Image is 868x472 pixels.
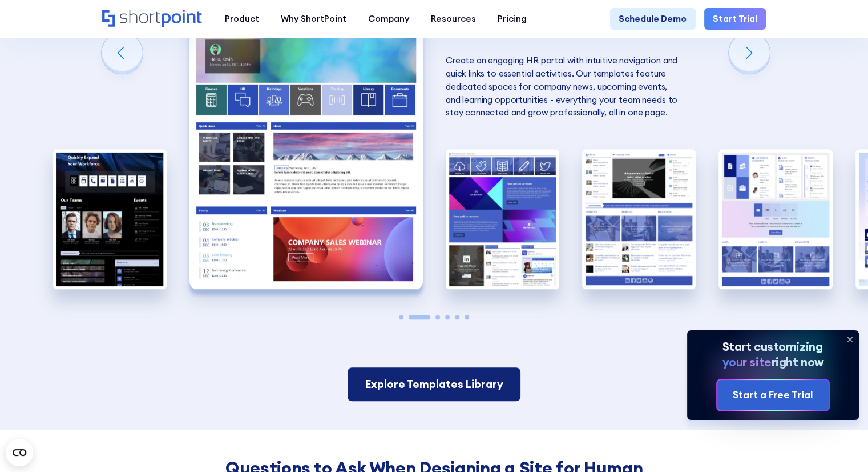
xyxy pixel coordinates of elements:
strong: Make your HR SharePoint site burst with color and work from this expertly designed template for H... [446,3,677,40]
a: Product [214,8,270,30]
a: Resources [420,8,487,30]
div: 3 / 6 [446,149,559,289]
div: Why ShortPoint [281,13,346,26]
span: Go to slide 6 [465,315,469,319]
a: Start a Free Trial [717,380,829,410]
div: Pricing [498,13,527,26]
a: Home [102,10,203,29]
p: Create an engaging HR portal with intuitive navigation and quick links to essential activities. O... [446,2,679,119]
a: Pricing [487,8,538,30]
iframe: Chat Widget [811,417,868,472]
a: Company [357,8,420,30]
span: Go to slide 4 [445,315,450,319]
img: Modern SharePoint Templates for HR [189,2,423,289]
img: HR SharePoint Templates [53,149,167,289]
div: 2 / 6 [189,2,423,289]
div: Company [368,13,409,26]
div: Start a Free Trial [733,388,813,403]
div: Previous slide [102,33,143,74]
img: Designing a SharePoint site for HR [582,149,696,289]
img: SharePoint Template for HR [446,149,559,289]
div: 5 / 6 [718,149,832,289]
span: Go to slide 3 [435,315,440,319]
a: Schedule Demo [610,8,695,30]
div: Resources [431,13,476,26]
a: Explore Templates Library [348,367,520,401]
a: Why ShortPoint [270,8,357,30]
div: Next slide [729,33,770,74]
span: Go to slide 2 [409,315,430,319]
a: Start Trial [704,8,766,30]
span: Go to slide 1 [399,315,403,319]
span: Go to slide 5 [455,315,459,319]
div: Product [225,13,259,26]
button: Open CMP widget [6,439,33,466]
div: 4 / 6 [582,149,696,289]
img: Top SharePoint Templates for 2025 [718,149,832,289]
div: 1 / 6 [53,149,167,289]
